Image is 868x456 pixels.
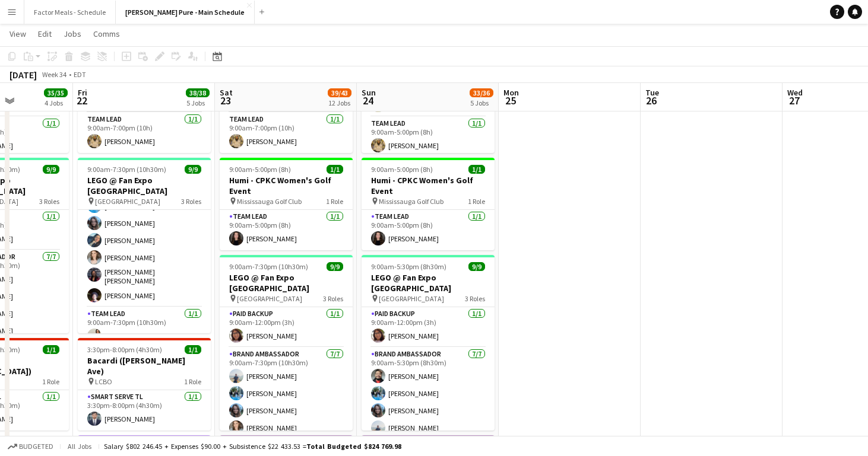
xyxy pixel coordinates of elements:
[323,294,343,303] span: 3 Roles
[39,70,69,79] span: Week 34
[468,165,485,174] span: 1/1
[9,28,26,39] span: View
[220,307,353,347] app-card-role: Paid Backup1/19:00am-12:00pm (3h)[PERSON_NAME]
[78,355,211,377] h3: Bacardi ([PERSON_NAME] Ave)
[502,94,519,107] span: 25
[503,87,519,98] span: Mon
[362,255,495,431] app-job-card: 9:00am-5:30pm (8h30m)9/9LEGO @ Fan Expo [GEOGRAPHIC_DATA] [GEOGRAPHIC_DATA]3 RolesPaid Backup1/19...
[327,262,343,271] span: 9/9
[220,210,353,250] app-card-role: Team Lead1/19:00am-5:00pm (8h)[PERSON_NAME]
[470,88,493,97] span: 33/36
[328,98,351,107] div: 12 Jobs
[39,197,59,206] span: 3 Roles
[379,197,443,206] span: Mississauga Golf Club
[76,94,87,107] span: 22
[237,294,302,303] span: [GEOGRAPHIC_DATA]
[88,26,125,42] a: Comms
[362,158,495,250] app-job-card: 9:00am-5:00pm (8h)1/1Humi - CPKC Women's Golf Event Mississauga Golf Club1 RoleTeam Lead1/19:00am...
[45,98,67,107] div: 4 Jobs
[379,294,444,303] span: [GEOGRAPHIC_DATA]
[644,94,659,107] span: 26
[44,88,68,97] span: 35/35
[78,158,211,333] app-job-card: 9:00am-7:30pm (10h30m)9/9LEGO @ Fan Expo [GEOGRAPHIC_DATA] [GEOGRAPHIC_DATA]3 RolesBrand Ambassad...
[328,88,351,97] span: 39/43
[237,197,302,206] span: Mississauga Golf Club
[78,113,211,153] app-card-role: Team Lead1/19:00am-7:00pm (10h)[PERSON_NAME]
[362,87,376,98] span: Sun
[181,197,201,206] span: 3 Roles
[78,390,211,431] app-card-role: Smart Serve TL1/13:30pm-8:00pm (4h30m)[PERSON_NAME]
[362,272,495,294] h3: LEGO @ Fan Expo [GEOGRAPHIC_DATA]
[5,26,31,42] a: View
[229,165,291,174] span: 9:00am-5:00pm (8h)
[186,98,209,107] div: 5 Jobs
[24,1,116,24] button: Factor Meals - Schedule
[787,87,803,98] span: Wed
[87,345,162,354] span: 3:30pm-8:00pm (4h30m)
[95,377,112,386] span: LCBO
[362,175,495,196] h3: Humi - CPKC Women's Golf Event
[184,377,201,386] span: 1 Role
[87,165,166,174] span: 9:00am-7:30pm (10h30m)
[360,94,376,107] span: 24
[186,88,210,97] span: 38/38
[220,87,233,98] span: Sat
[19,442,53,451] span: Budgeted
[785,94,803,107] span: 27
[33,26,56,42] a: Edit
[229,262,308,271] span: 9:00am-7:30pm (10h30m)
[185,345,201,354] span: 1/1
[220,255,353,431] app-job-card: 9:00am-7:30pm (10h30m)9/9LEGO @ Fan Expo [GEOGRAPHIC_DATA] [GEOGRAPHIC_DATA]3 RolesPaid Backup1/1...
[93,28,120,39] span: Comms
[6,440,55,453] button: Budgeted
[116,1,255,24] button: [PERSON_NAME] Pure - Main Schedule
[43,165,59,174] span: 9/9
[362,117,495,157] app-card-role: Team Lead1/19:00am-5:00pm (8h)[PERSON_NAME]
[362,307,495,347] app-card-role: Paid Backup1/19:00am-12:00pm (3h)[PERSON_NAME]
[371,165,433,174] span: 9:00am-5:00pm (8h)
[95,197,160,206] span: [GEOGRAPHIC_DATA]
[326,197,343,206] span: 1 Role
[220,113,353,153] app-card-role: Team Lead1/19:00am-7:00pm (10h)[PERSON_NAME]
[220,175,353,196] h3: Humi - CPKC Women's Golf Event
[42,377,59,386] span: 1 Role
[362,210,495,250] app-card-role: Team Lead1/19:00am-5:00pm (8h)[PERSON_NAME]
[327,165,343,174] span: 1/1
[371,262,446,271] span: 9:00am-5:30pm (8h30m)
[78,307,211,347] app-card-role: Team Lead1/19:00am-7:30pm (10h30m)[PERSON_NAME]
[59,26,86,42] a: Jobs
[64,28,81,39] span: Jobs
[470,98,493,107] div: 5 Jobs
[465,294,485,303] span: 3 Roles
[220,158,353,250] app-job-card: 9:00am-5:00pm (8h)1/1Humi - CPKC Women's Golf Event Mississauga Golf Club1 RoleTeam Lead1/19:00am...
[78,338,211,431] app-job-card: 3:30pm-8:00pm (4h30m)1/1Bacardi ([PERSON_NAME] Ave) LCBO1 RoleSmart Serve TL1/13:30pm-8:00pm (4h3...
[306,442,401,451] span: Total Budgeted $824 769.98
[645,87,659,98] span: Tue
[74,70,86,79] div: EDT
[185,165,201,174] span: 9/9
[218,94,233,107] span: 23
[468,262,485,271] span: 9/9
[65,442,94,451] span: All jobs
[78,175,211,196] h3: LEGO @ Fan Expo [GEOGRAPHIC_DATA]
[9,69,37,81] div: [DATE]
[78,87,87,98] span: Fri
[220,272,353,294] h3: LEGO @ Fan Expo [GEOGRAPHIC_DATA]
[104,442,401,451] div: Salary $802 246.45 + Expenses $90.00 + Subsistence $22 433.53 =
[43,345,59,354] span: 1/1
[78,160,211,307] app-card-role: Brand Ambassador7/79:00am-7:30pm (10h30m)[PERSON_NAME][PERSON_NAME][PERSON_NAME][PERSON_NAME][PER...
[468,197,485,206] span: 1 Role
[38,28,52,39] span: Edit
